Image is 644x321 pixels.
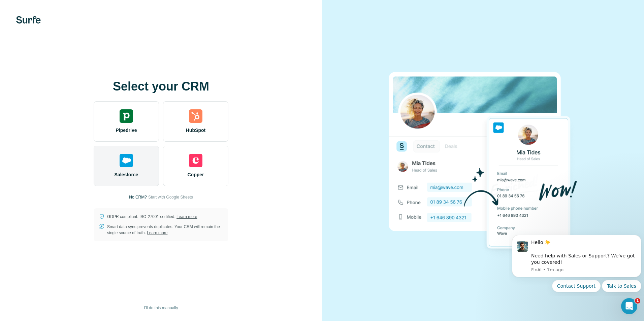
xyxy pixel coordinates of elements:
h1: Select your CRM [94,80,228,93]
img: salesforce's logo [120,154,133,167]
iframe: Intercom live chat [621,298,637,314]
iframe: Intercom notifications message [509,229,644,296]
span: HubSpot [186,127,205,134]
img: copper's logo [189,154,202,167]
p: Smart data sync prevents duplicates. Your CRM will remain the single source of truth. [107,224,223,236]
p: GDPR compliant. ISO-27001 certified. [107,214,197,220]
img: pipedrive's logo [120,109,133,123]
img: hubspot's logo [189,109,202,123]
span: Copper [188,171,204,178]
button: Start with Google Sheets [148,194,193,200]
span: Salesforce [115,171,138,178]
span: 1 [635,298,640,304]
span: Pipedrive [116,127,137,134]
a: Learn more [176,214,197,219]
p: No CRM? [129,194,147,200]
span: I’ll do this manually [144,305,178,311]
a: Learn more [147,230,167,235]
img: SALESFORCE image [389,61,577,260]
button: I’ll do this manually [139,303,183,313]
img: Surfe's logo [16,16,41,24]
